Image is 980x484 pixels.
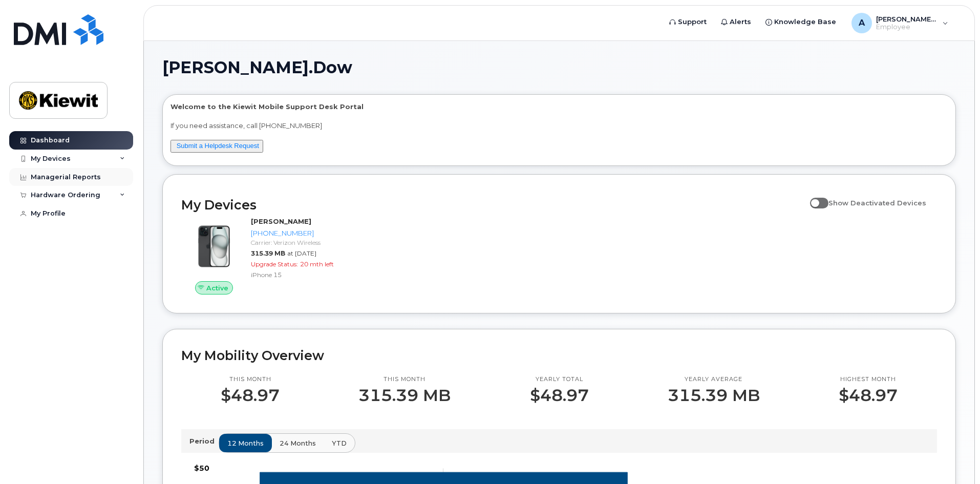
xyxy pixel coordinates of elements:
[251,260,298,268] span: Upgrade Status:
[221,375,280,384] p: This month
[668,386,760,405] p: 315.39 MB
[251,238,357,247] div: Carrier: Verizon Wireless
[171,102,948,112] p: Welcome to the Kiewit Mobile Support Desk Portal
[189,222,239,271] img: iPhone_15_Black.png
[530,375,589,384] p: Yearly total
[181,348,937,363] h2: My Mobility Overview
[839,375,898,384] p: Highest month
[171,121,948,131] p: If you need assistance, call [PHONE_NUMBER]
[828,199,926,207] span: Show Deactivated Devices
[287,249,316,257] span: at [DATE]
[280,438,316,448] span: 24 months
[162,60,352,75] span: [PERSON_NAME].Dow
[251,217,311,225] strong: [PERSON_NAME]
[332,438,347,448] span: YTD
[221,386,280,405] p: $48.97
[668,375,760,384] p: Yearly average
[358,386,451,405] p: 315.39 MB
[251,249,285,257] span: 315.39 MB
[194,464,209,473] tspan: $50
[206,283,228,293] span: Active
[810,193,818,201] input: Show Deactivated Devices
[171,140,263,153] button: Submit a Helpdesk Request
[189,436,219,446] p: Period
[358,375,451,384] p: This month
[177,142,259,150] a: Submit a Helpdesk Request
[251,270,357,279] div: iPhone 15
[530,386,589,405] p: $48.97
[935,439,972,476] iframe: Messenger Launcher
[181,217,361,294] a: Active[PERSON_NAME][PHONE_NUMBER]Carrier: Verizon Wireless315.39 MBat [DATE]Upgrade Status:20 mth...
[251,228,357,238] div: [PHONE_NUMBER]
[181,197,805,213] h2: My Devices
[300,260,334,268] span: 20 mth left
[839,386,898,405] p: $48.97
